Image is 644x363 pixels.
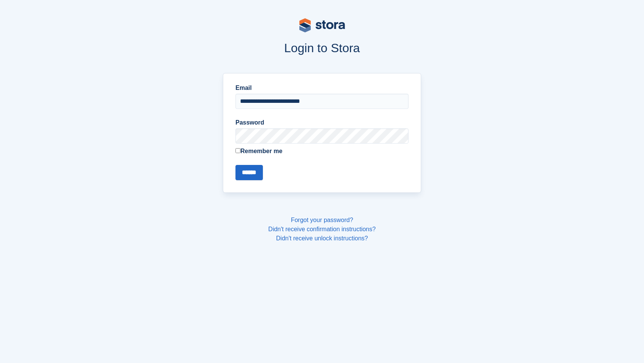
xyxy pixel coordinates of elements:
label: Password [235,118,409,127]
label: Email [235,83,409,93]
a: Didn't receive confirmation instructions? [268,226,375,232]
img: stora-logo-53a41332b3708ae10de48c4981b4e9114cc0af31d8433b30ea865607fb682f29.svg [299,18,345,32]
label: Remember me [235,147,409,156]
a: Forgot your password? [291,217,353,223]
h1: Login to Stora [78,41,566,55]
a: Didn't receive unlock instructions? [276,235,368,241]
input: Remember me [235,148,240,153]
